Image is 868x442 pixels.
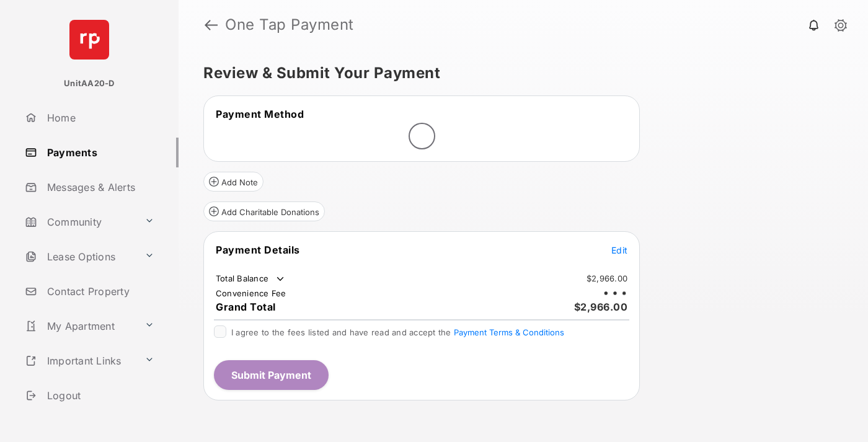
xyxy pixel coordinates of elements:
a: Home [20,103,179,133]
p: UnitAA20-D [64,77,114,90]
span: Payment Details [216,244,300,256]
span: Grand Total [216,301,276,313]
img: svg+xml;base64,PHN2ZyB4bWxucz0iaHR0cDovL3d3dy53My5vcmcvMjAwMC9zdmciIHdpZHRoPSI2NCIgaGVpZ2h0PSI2NC... [69,20,109,60]
button: Add Note [203,172,263,192]
a: Messages & Alerts [20,172,179,202]
a: Payments [20,138,179,167]
a: My Apartment [20,311,139,341]
strong: One Tap Payment [225,17,354,32]
a: Logout [20,381,179,410]
button: Add Charitable Donations [203,201,325,221]
td: $2,966.00 [586,273,628,284]
button: Submit Payment [214,360,329,390]
span: Payment Method [216,108,304,120]
button: I agree to the fees listed and have read and accept the [454,327,564,337]
button: Edit [611,244,627,256]
h5: Review & Submit Your Payment [203,66,833,81]
span: $2,966.00 [574,301,628,313]
a: Community [20,207,139,237]
span: I agree to the fees listed and have read and accept the [231,327,564,337]
a: Lease Options [20,242,139,272]
a: Contact Property [20,276,179,306]
td: Total Balance [215,273,286,285]
a: Important Links [20,346,139,376]
td: Convenience Fee [215,288,287,299]
span: Edit [611,245,627,255]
